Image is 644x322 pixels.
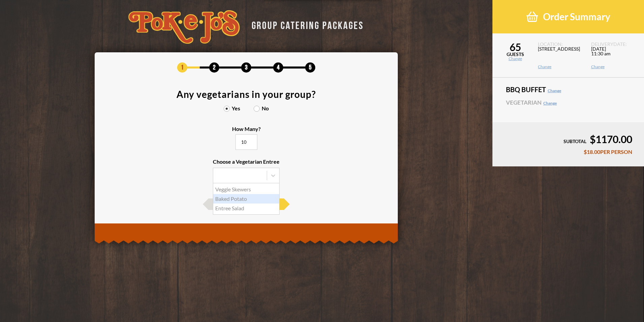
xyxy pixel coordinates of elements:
span: DELIVERY DATE: [591,42,636,47]
span: [STREET_ADDRESS] [538,47,583,65]
img: shopping-basket-3cad201a.png [526,11,538,23]
label: How Many? [232,126,261,151]
span: Last [208,198,244,210]
a: Change [591,65,636,69]
span: Order Summary [543,11,610,23]
div: Veggie Skewers [213,185,279,194]
span: SUBTOTAL [563,138,586,144]
label: No [254,106,269,111]
span: LOCATION: [538,42,583,47]
div: GROUP CATERING PACKAGES [247,18,364,31]
span: [DATE] 11:30 am [591,47,636,65]
img: logo-34603ddf.svg [128,10,240,44]
span: 4 [273,62,283,73]
span: 3 [241,62,251,73]
div: $18.00 PER PERSON [504,149,632,155]
span: 5 [305,62,315,73]
div: Any vegetarians in your group? [176,89,316,99]
span: BBQ Buffet [506,86,631,93]
a: Change [543,101,557,106]
span: 65 [492,42,538,52]
span: 1 [177,62,187,73]
div: Baked Potato [213,194,279,204]
span: 2 [209,62,219,73]
a: Change [538,65,583,69]
label: Choose a Vegetarian Entree [213,159,280,183]
span: Vegetarian [506,100,631,105]
a: Change [492,57,538,61]
input: How Many? [235,134,257,150]
span: GUESTS [492,52,538,57]
a: Change [548,88,561,93]
div: Entree Salad [213,204,279,213]
label: Yes [224,106,240,111]
div: $1170.00 [504,134,632,144]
